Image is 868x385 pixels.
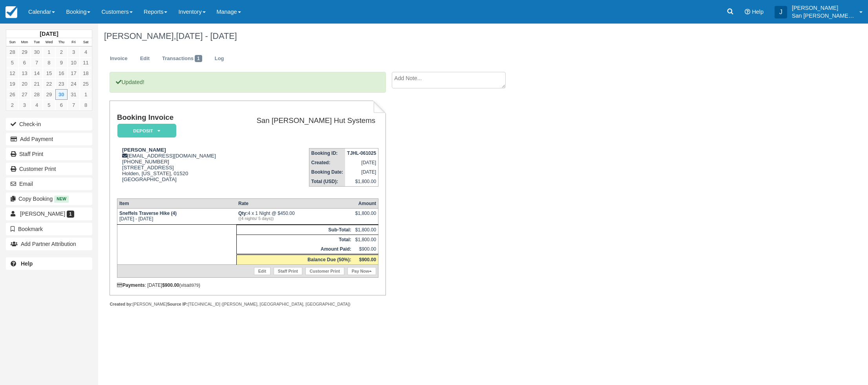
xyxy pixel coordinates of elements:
[20,211,65,217] span: [PERSON_NAME]
[55,47,68,57] a: 2
[68,47,80,57] a: 3
[117,282,145,288] strong: Payments
[80,79,92,89] a: 25
[122,147,166,153] strong: [PERSON_NAME]
[31,38,43,47] th: Tue
[31,57,43,68] a: 7
[254,267,270,275] a: Edit
[745,9,750,15] i: Help
[274,267,302,275] a: Staff Print
[68,100,80,110] a: 7
[209,51,230,66] a: Log
[117,282,378,288] div: : [DATE] (visa )
[80,57,92,68] a: 11
[236,225,353,235] th: Sub-Total:
[6,223,92,235] button: Bookmark
[6,207,92,220] a: [PERSON_NAME] 1
[18,68,31,79] a: 13
[156,51,208,66] a: Transactions1
[117,147,232,192] div: [EMAIL_ADDRESS][DOMAIN_NAME] [PHONE_NUMBER] [STREET_ADDRESS] Holden, [US_STATE], 01520 [GEOGRAPHI...
[6,118,92,130] button: Check-in
[775,6,787,18] div: J
[55,68,68,79] a: 16
[80,100,92,110] a: 8
[353,235,378,245] td: $1,800.00
[68,57,80,68] a: 10
[55,38,68,47] th: Thu
[6,79,18,89] a: 19
[117,123,174,138] a: Deposit
[55,89,68,100] a: 30
[18,47,31,57] a: 29
[119,211,177,216] strong: Sneffels Traverse Hike (4)
[238,216,351,221] em: ((4 nights/ 5 days))
[117,199,236,209] th: Item
[18,89,31,100] a: 27
[236,117,375,125] h2: San [PERSON_NAME] Hut Systems
[31,89,43,100] a: 28
[43,68,55,79] a: 15
[189,283,199,288] small: 8979
[309,148,345,158] th: Booking ID:
[345,167,378,177] td: [DATE]
[54,196,69,202] span: New
[40,31,58,37] strong: [DATE]
[117,209,236,225] td: [DATE] - [DATE]
[6,148,92,160] a: Staff Print
[238,211,248,216] strong: Qty
[80,38,92,47] th: Sat
[104,31,743,41] h1: [PERSON_NAME],
[6,57,18,68] a: 5
[236,255,353,265] th: Balance Due (50%):
[31,68,43,79] a: 14
[345,177,378,187] td: $1,800.00
[6,68,18,79] a: 12
[236,209,353,225] td: 4 x 1 Night @ $450.00
[117,124,176,137] em: Deposit
[5,6,17,18] img: checkfront-main-nav-mini-logo.png
[353,244,378,255] td: $900.00
[21,260,33,267] b: Help
[43,89,55,100] a: 29
[6,238,92,250] button: Add Partner Attribution
[6,100,18,110] a: 2
[18,38,31,47] th: Mon
[792,12,855,20] p: San [PERSON_NAME] Hut Systems
[117,114,232,122] h1: Booking Invoice
[792,4,855,12] p: [PERSON_NAME]
[752,9,764,15] span: Help
[110,301,386,307] div: [PERSON_NAME] [TECHNICAL_ID] ([PERSON_NAME], [GEOGRAPHIC_DATA], [GEOGRAPHIC_DATA])
[236,244,353,255] th: Amount Paid:
[345,158,378,167] td: [DATE]
[347,267,376,275] a: Pay Now
[355,211,376,222] div: $1,800.00
[309,167,345,177] th: Booking Date:
[6,47,18,57] a: 28
[236,199,353,209] th: Rate
[162,282,179,288] strong: $900.00
[6,192,92,205] button: Copy Booking New
[6,257,92,270] a: Help
[353,199,378,209] th: Amount
[80,89,92,100] a: 1
[110,72,386,93] p: Updated!
[31,100,43,110] a: 4
[176,31,237,41] span: [DATE] - [DATE]
[43,38,55,47] th: Wed
[55,100,68,110] a: 6
[80,68,92,79] a: 18
[18,57,31,68] a: 6
[110,302,133,306] strong: Created by:
[6,163,92,175] a: Customer Print
[309,158,345,167] th: Created:
[236,235,353,245] th: Total:
[80,47,92,57] a: 4
[55,79,68,89] a: 23
[68,89,80,100] a: 31
[347,150,376,156] strong: TJHL-061025
[309,177,345,187] th: Total (USD):
[31,47,43,57] a: 30
[43,57,55,68] a: 8
[43,100,55,110] a: 5
[6,89,18,100] a: 26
